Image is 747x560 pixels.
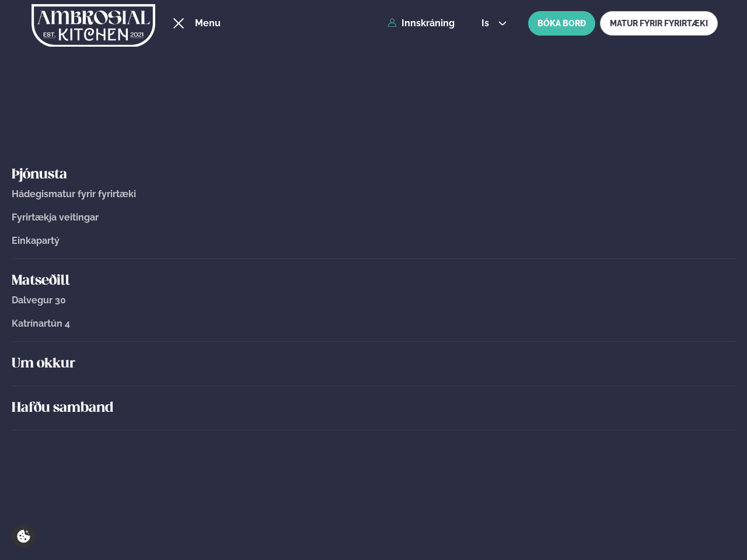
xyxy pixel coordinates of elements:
button: hamburger [172,16,186,30]
a: MATUR FYRIR FYRIRTÆKI [600,11,718,36]
a: Um okkur [12,355,735,373]
span: is [481,19,493,28]
a: Einkapartý [12,236,735,246]
a: Cookie settings [12,524,36,548]
span: Einkapartý [12,235,60,246]
a: Innskráning [388,18,455,29]
a: Dalvegur 30 [12,295,735,306]
img: logo [32,2,155,50]
button: is [472,19,516,28]
a: Hádegismatur fyrir fyrirtæki [12,189,735,199]
a: Matseðill [12,272,735,290]
span: Fyrirtækja veitingar [12,212,99,223]
button: BÓKA BORÐ [528,11,595,36]
span: Dalvegur 30 [12,295,66,306]
span: Katrínartún 4 [12,318,70,329]
span: Hádegismatur fyrir fyrirtæki [12,188,136,199]
a: Hafðu samband [12,399,735,418]
a: Þjónusta [12,166,735,184]
a: Katrínartún 4 [12,318,735,329]
a: Fyrirtækja veitingar [12,212,735,223]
